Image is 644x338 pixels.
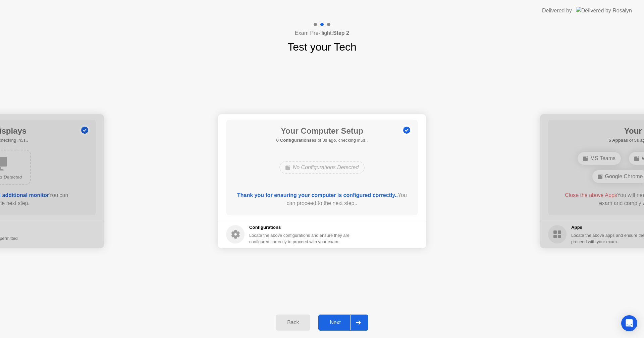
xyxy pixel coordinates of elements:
img: Delivered by Rosalyn [576,7,632,14]
button: Back [276,315,310,331]
div: No Configurations Detected [279,161,365,174]
button: Next [318,315,368,331]
h1: Your Computer Setup [276,125,368,137]
div: Back [278,320,308,326]
b: 0 Configurations [276,138,312,143]
h5: Configurations [249,224,351,231]
div: Open Intercom Messenger [621,315,637,331]
div: Locate the above configurations and ensure they are configured correctly to proceed with your exam. [249,232,351,245]
h1: Test your Tech [287,39,357,55]
b: Thank you for ensuring your computer is configured correctly.. [237,192,398,198]
h5: as of 0s ago, checking in5s.. [276,137,368,144]
b: Step 2 [333,30,349,36]
div: Delivered by [542,7,572,15]
h4: Exam Pre-flight: [295,29,349,37]
div: Next [320,320,350,326]
div: You can proceed to the next step.. [236,191,409,207]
